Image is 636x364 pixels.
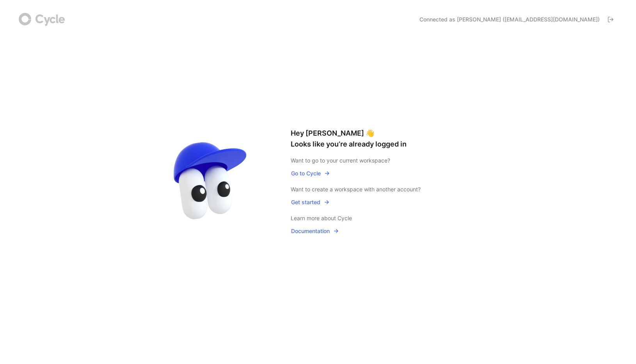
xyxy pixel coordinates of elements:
div: Want to go to your current workspace? [291,156,478,165]
button: Go to Cycle [291,168,330,178]
div: Learn more about Cycle [291,214,478,223]
img: avatar [158,129,263,235]
div: Want to create a workspace with another account? [291,185,478,194]
h1: Hey [PERSON_NAME] 👋 Looks like you’re already logged in [291,128,478,150]
span: Documentation [291,226,339,236]
span: Go to Cycle [291,169,330,178]
button: Documentation [291,226,339,236]
button: Connected as [PERSON_NAME] ([EMAIL_ADDRESS][DOMAIN_NAME]) [416,13,617,26]
span: Connected as [PERSON_NAME] ([EMAIL_ADDRESS][DOMAIN_NAME]) [419,16,600,23]
span: Get started [291,198,330,207]
button: Get started [291,197,330,207]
